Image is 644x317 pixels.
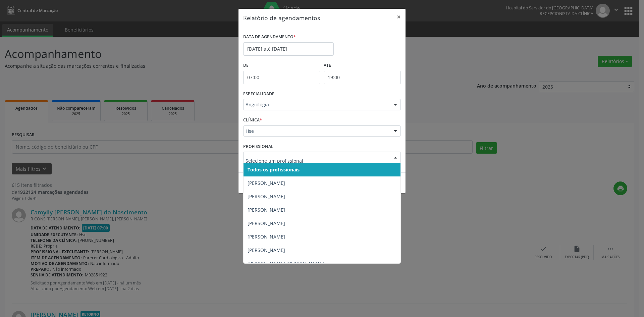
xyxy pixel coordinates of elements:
span: [PERSON_NAME] [248,247,285,253]
span: Hse [246,128,387,135]
label: PROFISSIONAL [243,141,273,152]
input: Selecione o horário final [324,71,401,84]
span: [PERSON_NAME] [248,193,285,200]
button: Close [392,9,406,25]
label: ATÉ [324,60,401,71]
span: [PERSON_NAME] [PERSON_NAME] [248,260,324,267]
label: CLÍNICA [243,115,262,125]
span: [PERSON_NAME] [248,207,285,213]
span: [PERSON_NAME] [248,233,285,240]
label: De [243,60,320,71]
span: [PERSON_NAME] [248,220,285,226]
span: Angiologia [246,101,387,108]
label: DATA DE AGENDAMENTO [243,32,296,42]
span: Todos os profissionais [248,166,300,173]
label: ESPECIALIDADE [243,89,274,99]
input: Selecione um profissional [246,154,387,167]
span: [PERSON_NAME] [248,180,285,186]
h5: Relatório de agendamentos [243,13,320,22]
input: Selecione o horário inicial [243,71,320,84]
input: Selecione uma data ou intervalo [243,42,334,56]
